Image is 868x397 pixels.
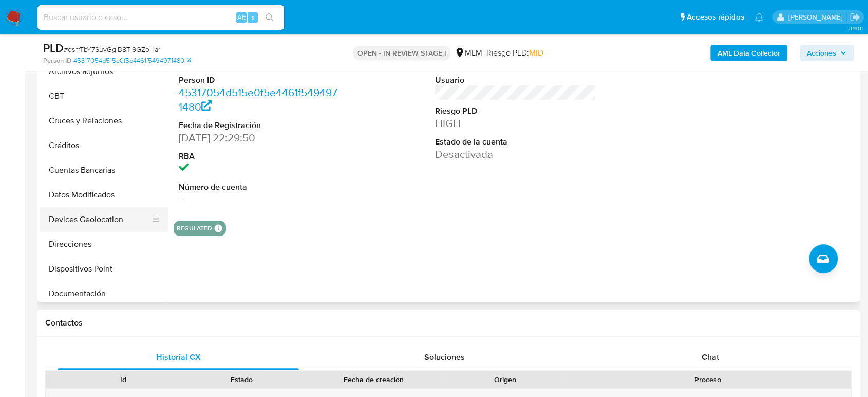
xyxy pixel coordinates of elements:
h1: Contactos [45,318,852,328]
dt: Person ID [179,75,339,86]
button: Créditos [40,133,168,158]
dt: Estado de la cuenta [435,136,596,148]
b: PLD [43,40,64,56]
button: Cuentas Bancarias [40,158,168,183]
div: Fecha de creación [308,374,439,385]
div: Proceso [572,374,844,385]
dd: Desactivada [435,147,596,161]
button: Documentación [40,281,168,306]
span: Historial CX [156,351,201,363]
span: # qsmTbY7SuvGgIB8Ti9GZoHar [64,44,160,55]
span: Chat [702,351,719,363]
button: Cruces y Relaciones [40,109,168,133]
span: Riesgo PLD: [486,47,543,59]
dt: RBA [179,151,339,162]
button: Archivos adjuntos [40,59,168,84]
dd: - [179,192,339,207]
span: Accesos rápidos [687,12,744,23]
span: Alt [237,12,246,22]
dt: Fecha de Registración [179,120,339,131]
button: search-icon [259,10,280,25]
span: 3.160.1 [848,24,863,32]
div: MLM [455,47,482,59]
div: Id [71,374,175,385]
dt: Usuario [435,75,596,86]
div: Estado [190,374,294,385]
p: OPEN - IN REVIEW STAGE I [353,46,450,60]
input: Buscar usuario o caso... [37,11,284,24]
span: Soluciones [424,351,465,363]
a: 45317054d515e0f5e4461f5494971480 [179,85,337,114]
span: s [251,12,254,22]
dt: Riesgo PLD [435,105,596,117]
b: AML Data Collector [718,45,780,61]
span: Acciones [807,45,836,61]
dt: Número de cuenta [179,182,339,193]
a: 45317054d515e0f5e4461f5494971480 [73,56,191,65]
button: Direcciones [40,232,168,257]
span: MID [529,47,543,59]
div: Origen [453,374,557,385]
p: diego.gardunorosas@mercadolibre.com.mx [788,12,846,22]
button: AML Data Collector [710,45,787,61]
button: CBT [40,84,168,109]
b: Person ID [43,56,71,65]
button: Acciones [800,45,854,61]
button: Dispositivos Point [40,257,168,281]
button: Devices Geolocation [40,207,160,232]
a: Salir [850,12,860,23]
dd: [DATE] 22:29:50 [179,131,339,145]
a: Notificaciones [754,13,763,22]
dd: HIGH [435,116,596,131]
button: Datos Modificados [40,183,168,207]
